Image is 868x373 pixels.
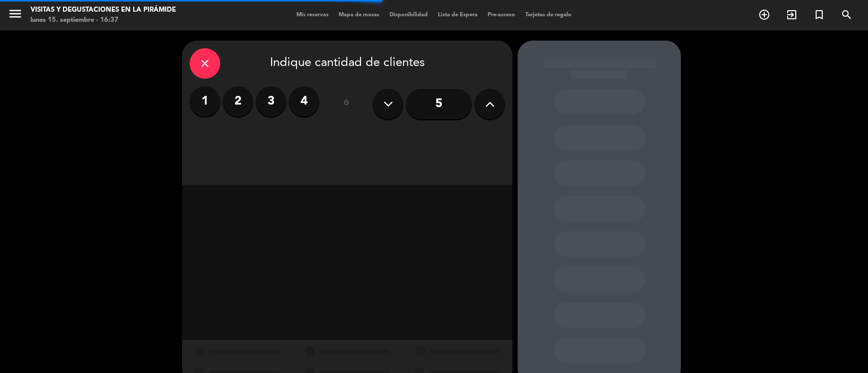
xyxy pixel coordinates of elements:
button: menu [8,6,23,25]
label: 4 [289,86,319,117]
span: Disponibilidad [384,12,433,18]
label: 1 [190,86,220,117]
div: Visitas y degustaciones en La Pirámide [31,5,176,15]
div: ó [330,86,363,122]
i: menu [8,6,23,21]
i: exit_to_app [786,9,798,21]
i: turned_in_not [813,9,825,21]
span: Mis reservas [291,12,334,18]
div: lunes 15. septiembre - 16:37 [31,15,176,25]
i: add_circle_outline [758,9,770,21]
div: Indique cantidad de clientes [190,48,505,79]
label: 2 [223,86,253,117]
span: Pre-acceso [483,12,520,18]
i: search [841,9,853,21]
i: close [199,57,211,70]
span: Lista de Espera [433,12,483,18]
span: Mapa de mesas [334,12,384,18]
label: 3 [256,86,286,117]
span: Tarjetas de regalo [520,12,577,18]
